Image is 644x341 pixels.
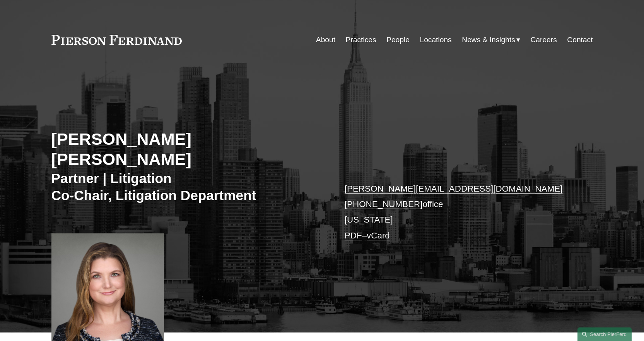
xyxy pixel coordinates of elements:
a: About [316,33,335,47]
a: vCard [367,231,390,240]
a: Contact [567,33,593,47]
a: People [386,33,410,47]
a: [PERSON_NAME][EMAIL_ADDRESS][DOMAIN_NAME] [345,184,563,194]
a: folder dropdown [462,33,520,47]
a: [PHONE_NUMBER] [345,199,423,209]
a: Search this site [577,327,632,341]
h2: [PERSON_NAME] [PERSON_NAME] [51,129,322,170]
a: Careers [530,33,557,47]
a: Locations [420,33,452,47]
span: News & Insights [462,33,515,47]
a: PDF [345,231,362,240]
p: office [US_STATE] – [345,181,570,243]
a: Practices [346,33,376,47]
h3: Partner | Litigation Co-Chair, Litigation Department [51,170,322,204]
